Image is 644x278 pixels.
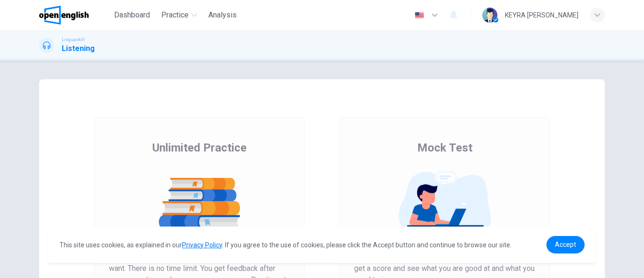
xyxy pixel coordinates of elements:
[555,241,576,248] span: Accept
[546,236,585,253] a: dismiss cookie message
[114,9,150,21] span: Dashboard
[182,241,222,249] a: Privacy Policy
[39,6,110,25] a: OpenEnglish logo
[205,7,240,24] button: Analysis
[39,6,89,25] img: OpenEnglish logo
[152,140,247,155] span: Unlimited Practice
[110,7,154,24] button: Dashboard
[59,241,512,249] span: This site uses cookies, as explained in our . If you agree to the use of cookies, please click th...
[417,140,472,155] span: Mock Test
[208,9,237,21] span: Analysis
[48,227,595,263] div: cookieconsent
[62,43,95,54] h1: Listening
[482,8,497,23] img: Profile picture
[161,9,189,21] span: Practice
[157,7,201,24] button: Practice
[505,9,578,21] div: KEYRA [PERSON_NAME]
[413,12,425,19] img: en
[62,36,85,43] span: Linguaskill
